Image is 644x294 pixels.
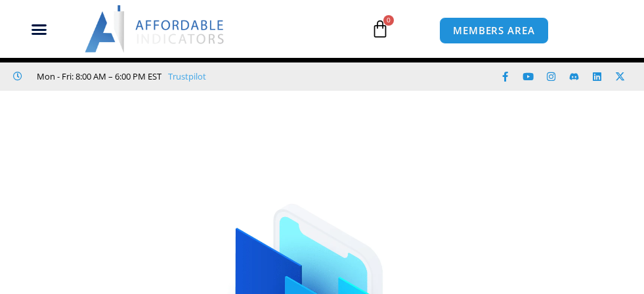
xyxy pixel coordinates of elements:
a: 0 [351,10,409,48]
span: 0 [383,15,394,26]
div: Menu Toggle [7,16,71,41]
a: MEMBERS AREA [439,17,549,44]
img: LogoAI | Affordable Indicators – NinjaTrader [85,5,226,53]
a: Trustpilot [168,68,206,84]
span: Mon - Fri: 8:00 AM – 6:00 PM EST [33,68,161,84]
span: MEMBERS AREA [453,26,535,36]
